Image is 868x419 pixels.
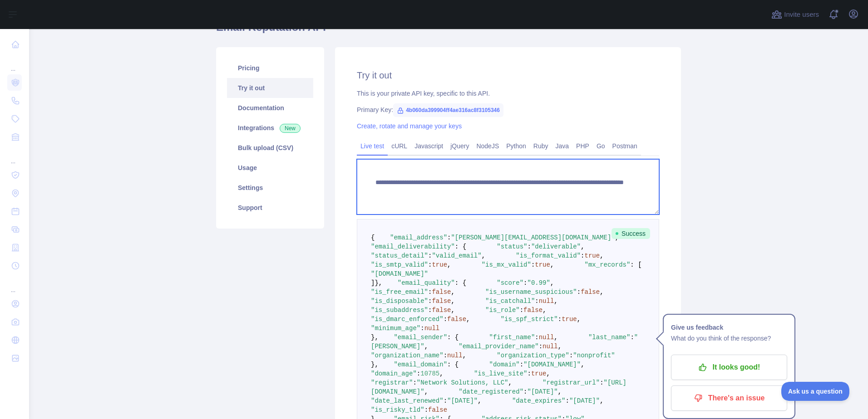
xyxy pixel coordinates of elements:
[542,379,600,386] span: "registrar_url"
[439,370,443,377] span: ,
[420,325,424,332] span: :
[523,388,527,395] span: :
[428,297,432,305] span: :
[398,279,455,287] span: "email_quality"
[432,297,451,305] span: false
[539,343,542,350] span: :
[444,397,447,404] span: :
[482,261,531,268] span: "is_mx_valid"
[600,397,603,404] span: ,
[447,397,478,404] span: "[DATE]"
[390,234,447,241] span: "email_address"
[455,279,466,287] span: : {
[562,316,577,323] span: true
[375,279,382,287] span: },
[280,124,301,133] span: New
[424,388,428,395] span: ,
[451,297,454,305] span: ,
[784,10,819,20] span: Invite users
[523,361,581,368] span: "[DOMAIN_NAME]"
[550,261,554,268] span: ,
[424,406,428,414] span: :
[612,228,650,239] span: Success
[432,307,451,314] span: false
[417,379,508,386] span: "Network Solutions, LLC"
[447,261,451,268] span: ,
[371,252,428,259] span: "status_detail"
[393,103,503,117] span: 4b060da399904ff4ae316ac8f3105346
[550,279,554,287] span: ,
[530,139,552,153] a: Ruby
[227,138,313,158] a: Bulk upload (CSV)
[455,243,466,250] span: : {
[227,118,313,138] a: Integrations New
[512,397,566,404] span: "date_expires"
[609,139,641,153] a: Postman
[444,352,447,359] span: :
[7,276,22,294] div: ...
[671,333,787,344] p: What do you think of the response?
[630,334,634,341] span: :
[466,316,470,323] span: ,
[432,288,451,296] span: false
[371,406,424,414] span: "is_risky_tld"
[371,361,379,368] span: },
[566,397,569,404] span: :
[447,316,466,323] span: false
[394,334,447,341] span: "email_sender"
[420,370,439,377] span: 10785
[671,355,787,380] button: It looks good!
[371,307,428,314] span: "is_subaddress"
[520,307,523,314] span: :
[371,270,428,278] span: "[DOMAIN_NAME]"
[227,158,313,178] a: Usage
[428,288,432,296] span: :
[447,361,459,368] span: : {
[535,297,538,305] span: :
[428,261,432,268] span: :
[520,361,523,368] span: :
[558,316,562,323] span: :
[459,388,523,395] span: "date_registered"
[600,379,603,386] span: :
[424,325,440,332] span: null
[424,343,428,350] span: ,
[528,370,531,377] span: :
[671,385,787,411] button: There's an issue
[227,198,313,218] a: Support
[581,361,584,368] span: ,
[485,297,535,305] span: "is_catchall"
[413,379,416,386] span: :
[394,361,447,368] span: "email_domain"
[417,370,420,377] span: :
[357,122,462,130] a: Create, rotate and manage your keys
[516,252,581,259] span: "is_format_valid"
[678,360,780,375] p: It looks good!
[769,7,821,22] button: Invite users
[371,234,375,241] span: {
[7,54,22,73] div: ...
[371,279,375,287] span: ]
[482,252,485,259] span: ,
[585,252,600,259] span: true
[463,352,466,359] span: ,
[577,288,581,296] span: :
[432,252,481,259] span: "valid_email"
[357,105,659,114] div: Primary Key:
[444,316,447,323] span: :
[539,334,554,341] span: null
[428,307,432,314] span: :
[447,334,459,341] span: : {
[447,139,473,153] a: jQuery
[554,297,557,305] span: ,
[227,78,313,98] a: Try it out
[600,252,603,259] span: ,
[581,288,600,296] span: false
[593,139,609,153] a: Go
[531,243,581,250] span: "deliverable"
[558,343,562,350] span: ,
[671,322,787,333] h1: Give us feedback
[388,139,411,153] a: cURL
[7,147,22,165] div: ...
[371,288,428,296] span: "is_free_email"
